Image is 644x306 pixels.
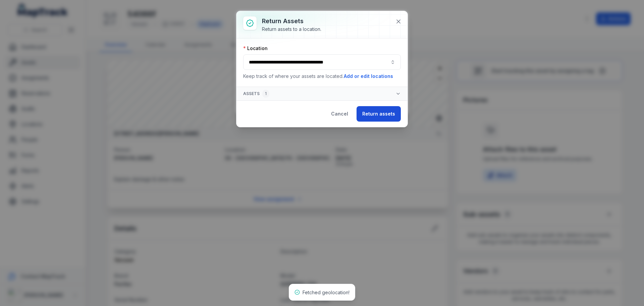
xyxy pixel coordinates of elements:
p: Keep track of where your assets are located. [243,73,401,80]
button: Cancel [325,106,354,122]
button: Assets1 [236,87,408,100]
label: Location [243,45,268,52]
span: Fetched geolocation! [303,290,350,295]
button: Add or edit locations [343,73,393,80]
div: 1 [262,90,269,98]
div: Return assets to a location. [262,26,321,33]
h3: Return assets [262,16,321,26]
span: Assets [243,90,269,98]
button: Return assets [357,106,401,122]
